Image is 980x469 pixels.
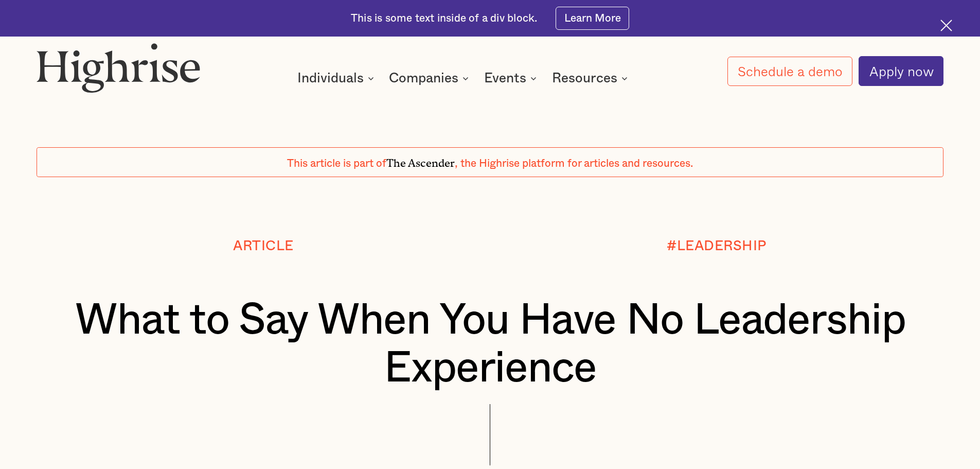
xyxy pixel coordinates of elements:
a: Apply now [859,56,943,86]
h1: What to Say When You Have No Leadership Experience [75,297,906,393]
div: Companies [389,72,472,84]
span: The Ascender [386,154,455,167]
div: Individuals [297,72,364,84]
div: Companies [389,72,458,84]
div: Individuals [297,72,377,84]
span: , the Highrise platform for articles and resources. [455,158,693,169]
div: Article [233,238,294,253]
span: This article is part of [287,158,386,169]
img: Highrise logo [37,43,200,92]
div: #LEADERSHIP [667,238,767,253]
div: Events [484,72,540,84]
div: This is some text inside of a div block. [351,11,537,26]
a: Learn More [556,7,629,30]
img: Cross icon [940,20,952,31]
div: Events [484,72,526,84]
div: Resources [552,72,631,84]
div: Resources [552,72,617,84]
a: Schedule a demo [727,57,853,86]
